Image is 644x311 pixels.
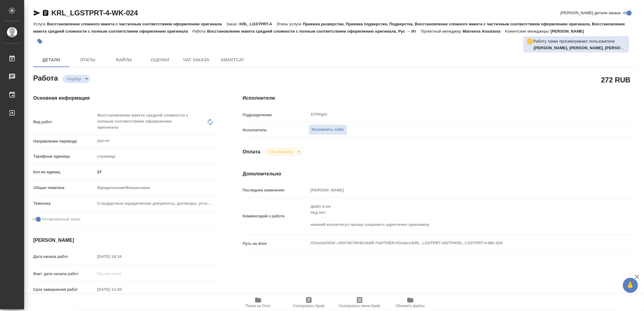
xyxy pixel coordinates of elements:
[239,22,276,26] p: KRL_LGSTPRT-4
[243,148,261,155] h4: Оплата
[243,127,309,133] p: Исполнитель
[396,304,425,308] span: Обновить файлы
[66,76,83,82] button: Подбор
[276,22,303,26] p: Этапы услуги
[534,45,626,51] p: Гусельников Роман, Овечкина Дарья, Носкова Анна, Заборова Александра
[33,138,95,144] p: Направление перевода
[207,29,421,34] p: Восстановление макета средней сложности с полным соответствием оформлению оригинала, Рус → Ит
[42,216,80,222] span: Нотариальный заказ
[33,254,95,260] p: Дата начала работ
[95,285,148,294] input: Пустое поле
[309,186,604,194] input: Пустое поле
[293,304,325,308] span: Скопировать бриф
[33,169,95,175] p: Кол-во единиц
[33,185,95,191] p: Общая тематика
[243,112,309,118] p: Подразделение
[309,201,604,230] textarea: файл в ин под нот нижний колонтитул прошу сохранить идентично оригиналу
[95,198,219,209] div: Стандартные юридические документы, договоры, уставы
[601,75,630,85] h2: 272 RUB
[226,22,239,26] p: Заказ:
[312,126,344,133] span: Назначить себя
[284,294,334,311] button: Скопировать бриф
[95,168,219,176] input: ✎ Введи что-нибудь
[243,187,309,193] p: Последнее изменение
[625,279,636,292] span: 🙏
[561,10,621,16] span: [PERSON_NAME] детали заказа
[218,56,247,64] span: SmartCat
[385,294,436,311] button: Обновить файлы
[505,29,551,34] p: Клиентские менеджеры
[33,9,40,17] button: Скопировать ссылку для ЯМессенджера
[33,22,47,26] p: Услуга
[334,294,385,311] button: Скопировать мини-бриф
[33,72,58,83] h2: Работа
[95,183,219,193] div: Юридическая/Финансовая
[309,124,347,135] button: Назначить себя
[95,252,148,261] input: Пустое поле
[243,241,309,247] p: Путь на drive
[551,29,589,34] p: [PERSON_NAME]
[33,119,95,125] p: Вид работ
[47,22,226,26] p: Восстановление сложного макета с частичным соответствием оформлению оригинала
[73,56,102,64] span: Этапы
[33,287,95,293] p: Срок завершения работ
[95,269,148,278] input: Пустое поле
[109,56,138,64] span: Файлы
[146,56,175,64] span: Оценки
[268,149,295,154] button: Не оплачена
[33,200,95,207] p: Тематика
[33,237,219,244] h4: [PERSON_NAME]
[51,9,138,17] a: KRL_LGSTPRT-4-WK-024
[192,29,207,34] p: Работа
[33,22,625,34] p: Приемка разверстки, Приемка подверстки, Подверстка, Восстановление сложного макета с частичным со...
[33,271,95,277] p: Факт. дата начала работ
[421,29,463,34] p: Проектный менеджер
[265,148,302,156] div: Подбор
[33,153,95,159] p: Тарифные единицы
[243,213,309,219] p: Комментарий к работе
[233,294,284,311] button: Папка на Drive
[33,95,219,102] h4: Основная информация
[623,278,638,293] button: 🙏
[62,75,90,83] div: Подбор
[246,304,271,308] span: Папка на Drive
[182,56,211,64] span: Чат заказа
[42,9,49,17] button: Скопировать ссылку
[243,170,637,178] h4: Дополнительно
[339,304,380,308] span: Скопировать мини-бриф
[533,38,615,44] p: Работу также просматривают пользователи
[243,95,637,102] h4: Исполнители
[37,56,66,64] span: Детали
[309,238,604,248] textarea: /Clients/ООО «ЛОГИСТИЧЕСКИЙ ПАРТНЁР»/Orders/KRL_LGSTPRT-4/DTP/KRL_LGSTPRT-4-WK-024
[463,29,505,34] p: Matveeva Anastasia
[33,35,46,48] button: Добавить тэг
[95,151,219,162] div: страница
